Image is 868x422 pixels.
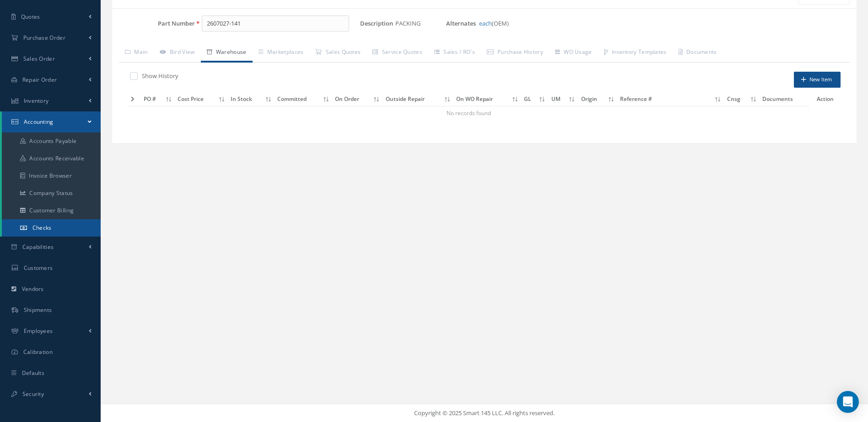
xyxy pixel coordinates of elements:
div: Show and not show all detail with stock [128,72,478,82]
span: Calibration [23,348,53,356]
th: Outside Repair [383,92,454,106]
a: Invoice Browser [2,167,101,185]
span: Purchase Order [23,34,65,42]
th: Origin [578,92,618,106]
th: On WO Repair [453,92,521,106]
a: Marketplaces [253,43,310,63]
a: Sales Quotes [309,43,367,63]
div: Open Intercom Messenger [837,391,859,413]
a: Checks [2,219,101,237]
th: PO # [141,92,175,106]
span: Capabilities [22,243,54,251]
button: New Item [794,72,841,88]
th: Cnsg [724,92,760,106]
span: Shipments [24,306,52,314]
span: PACKING [395,16,424,32]
a: Main [119,43,154,63]
span: Employees [24,327,53,335]
span: Customers [24,264,53,272]
span: Checks [32,224,52,232]
span: Sales Order [23,55,55,63]
a: Purchase History [481,43,549,63]
a: Bird View [154,43,201,63]
a: WO Usage [549,43,598,63]
a: each [479,19,492,27]
a: Accounting [2,111,101,132]
a: Accounts Receivable [2,150,101,167]
th: Cost Price [175,92,228,106]
span: Vendors [22,285,44,293]
span: Defaults [22,369,44,377]
span: Security [22,390,44,398]
label: Description [360,20,393,27]
label: Part Number [112,20,195,27]
label: Alternates [446,20,478,27]
th: Reference # [617,92,724,106]
a: Documents [673,43,723,63]
span: Accounting [24,118,54,126]
a: Warehouse [201,43,253,63]
th: GL [521,92,548,106]
a: Customer Billing [2,202,101,219]
span: (OEM) [479,19,509,27]
th: Committed [275,92,332,106]
span: Repair Order [22,76,57,84]
a: Sales / RO's [428,43,481,63]
span: Inventory [24,97,49,105]
td: No records found [128,106,809,120]
a: Accounts Payable [2,132,101,150]
a: Inventory Templates [598,43,673,63]
th: UM [549,92,578,106]
th: Documents [760,92,809,106]
label: Show History [140,72,178,80]
th: On Order [332,92,383,106]
div: Copyright © 2025 Smart 145 LLC. All rights reserved. [110,409,859,418]
th: Action [809,92,841,106]
a: Service Quotes [367,43,428,63]
a: Company Status [2,185,101,202]
span: Quotes [21,13,40,21]
th: In Stock [228,92,275,106]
